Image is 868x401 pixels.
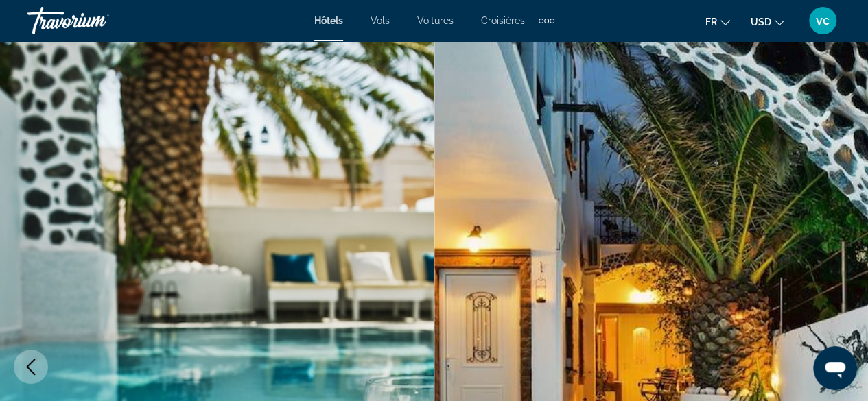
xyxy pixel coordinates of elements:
[813,346,857,390] iframe: Bouton de lancement de la fenêtre de messagerie
[417,15,454,26] a: Voitures
[481,15,525,26] a: Croisières
[14,350,48,384] button: Previous image
[705,12,730,32] button: Change language
[816,14,830,27] span: vc
[751,12,784,32] button: Change currency
[805,6,841,35] button: User Menu
[314,15,343,26] a: Hôtels
[371,15,390,26] a: Vols
[539,10,554,32] button: Extra navigation items
[27,3,165,38] a: Travorium
[705,16,717,27] span: fr
[751,16,771,27] span: USD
